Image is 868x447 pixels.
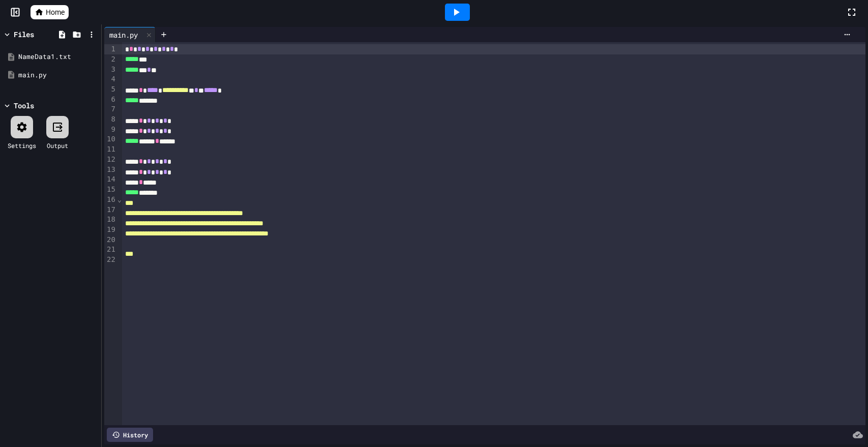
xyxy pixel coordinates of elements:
[104,44,117,54] div: 1
[14,100,34,111] div: Tools
[104,205,117,215] div: 17
[8,141,36,150] div: Settings
[104,155,117,165] div: 12
[104,65,117,75] div: 3
[107,428,153,442] div: History
[46,7,65,17] span: Home
[104,174,117,185] div: 14
[104,104,117,114] div: 7
[104,74,117,84] div: 4
[104,95,117,105] div: 6
[104,245,117,255] div: 21
[31,5,69,19] a: Home
[104,134,117,144] div: 10
[104,215,117,225] div: 18
[117,195,122,203] span: Fold line
[104,114,117,125] div: 8
[784,362,858,405] iframe: chat widget
[104,29,143,40] div: main.py
[104,84,117,95] div: 5
[104,165,117,175] div: 13
[47,141,68,150] div: Output
[104,27,156,42] div: main.py
[104,185,117,195] div: 15
[18,70,98,80] div: main.py
[104,54,117,65] div: 2
[104,255,117,265] div: 22
[104,235,117,245] div: 20
[104,125,117,135] div: 9
[825,406,858,437] iframe: chat widget
[14,29,34,40] div: Files
[104,144,117,155] div: 11
[18,52,98,62] div: NameData1.txt
[104,225,117,235] div: 19
[104,195,117,205] div: 16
